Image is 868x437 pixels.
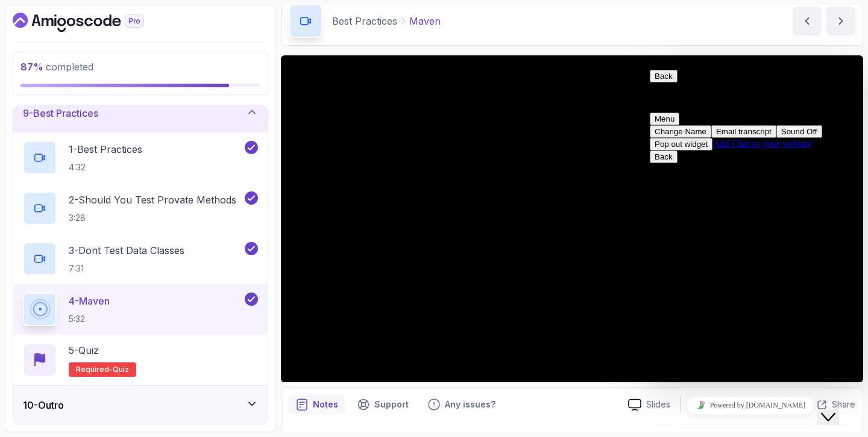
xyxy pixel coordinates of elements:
[23,106,98,120] h3: 9 - Best Practices
[23,398,64,412] h3: 10 - Outro
[69,313,110,325] p: 5:32
[793,7,822,36] button: previous content
[20,61,93,73] span: completed
[69,161,142,173] p: 4:32
[69,294,110,308] p: 4 - Maven
[618,398,680,411] a: Slides
[350,395,416,414] button: Support button
[23,191,258,225] button: 2-Should You Test Provate Methods3:28
[281,55,863,382] iframe: 4 - Maven
[76,365,113,374] span: Required-
[69,212,236,224] p: 3:28
[69,262,184,274] p: 7:31
[421,395,503,414] button: Feedback button
[817,389,856,425] iframe: To enrich screen reader interactions, please activate Accessibility in Grammarly extension settings
[374,398,409,411] p: Support
[23,293,258,326] button: 4-Maven5:32
[13,13,172,32] a: Dashboard
[69,343,99,358] p: 5 - Quiz
[445,398,495,411] p: Any issues?
[113,365,129,374] span: quiz
[645,392,856,419] iframe: chat widget
[13,94,268,132] button: 9-Best Practices
[313,398,338,411] p: Notes
[69,243,184,258] p: 3 - Dont Test Data Classes
[23,242,258,276] button: 3-Dont Test Data Classes7:31
[69,193,236,207] p: 2 - Should You Test Provate Methods
[332,14,397,28] p: Best Practices
[20,61,43,73] span: 87 %
[826,7,855,36] button: next content
[23,141,258,175] button: 1-Best Practices4:32
[289,395,345,414] button: notes button
[23,343,258,377] button: 5-QuizRequired-quiz
[409,14,441,28] p: Maven
[645,65,856,378] iframe: To enrich screen reader interactions, please activate Accessibility in Grammarly extension settings
[13,386,268,424] button: 10-Outro
[69,142,142,157] p: 1 - Best Practices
